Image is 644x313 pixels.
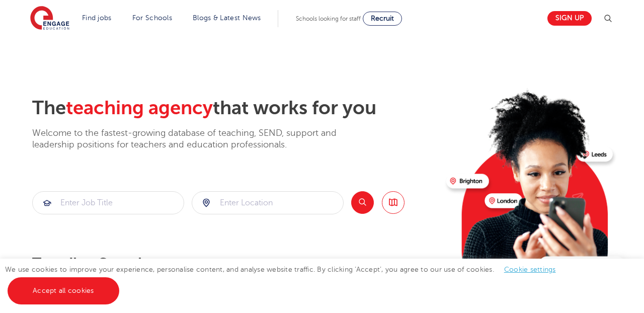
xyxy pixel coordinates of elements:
[32,191,184,214] div: Submit
[30,6,69,31] img: Engage Education
[192,191,344,214] div: Submit
[192,192,343,214] input: Submit
[547,11,592,26] a: Sign up
[82,14,112,22] a: Find jobs
[132,14,172,22] a: For Schools
[193,14,261,22] a: Blogs & Latest News
[33,192,184,214] input: Submit
[32,127,364,151] p: Welcome to the fastest-growing database of teaching, SEND, support and leadership positions for t...
[66,97,213,119] span: teaching agency
[371,15,394,22] span: Recruit
[5,266,566,294] span: We use cookies to improve your experience, personalise content, and analyse website traffic. By c...
[351,191,374,214] button: Search
[32,97,438,120] h2: The that works for you
[363,12,402,26] a: Recruit
[8,277,119,304] a: Accept all cookies
[296,15,361,22] span: Schools looking for staff
[504,266,556,273] a: Cookie settings
[32,255,438,273] p: Trending searches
